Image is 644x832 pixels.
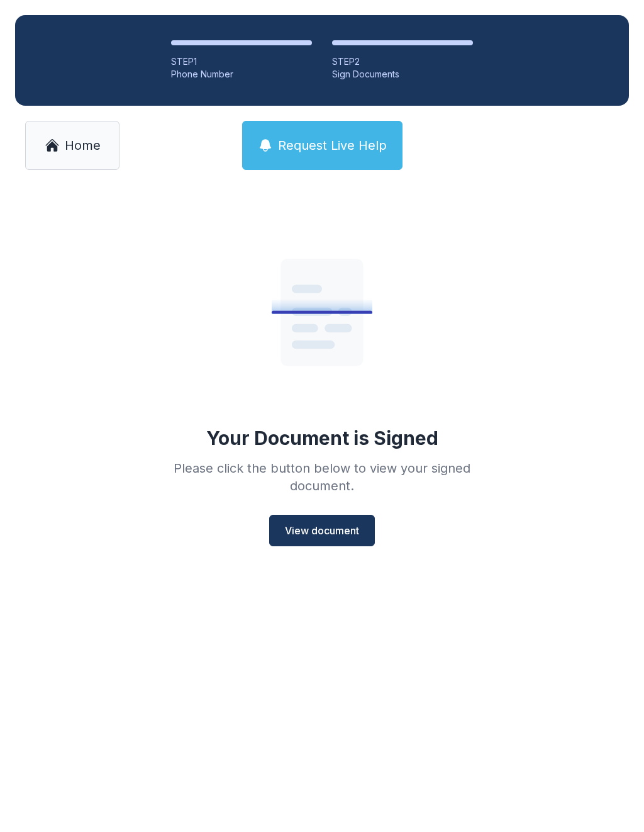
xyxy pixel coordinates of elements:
span: Home [65,137,101,154]
div: Please click the button below to view your signed document. [141,459,503,495]
div: STEP 1 [171,55,312,68]
span: View document [285,523,359,538]
span: Request Live Help [278,137,387,154]
div: Sign Documents [332,68,473,81]
div: Your Document is Signed [206,427,438,449]
div: Phone Number [171,68,312,81]
div: STEP 2 [332,55,473,68]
